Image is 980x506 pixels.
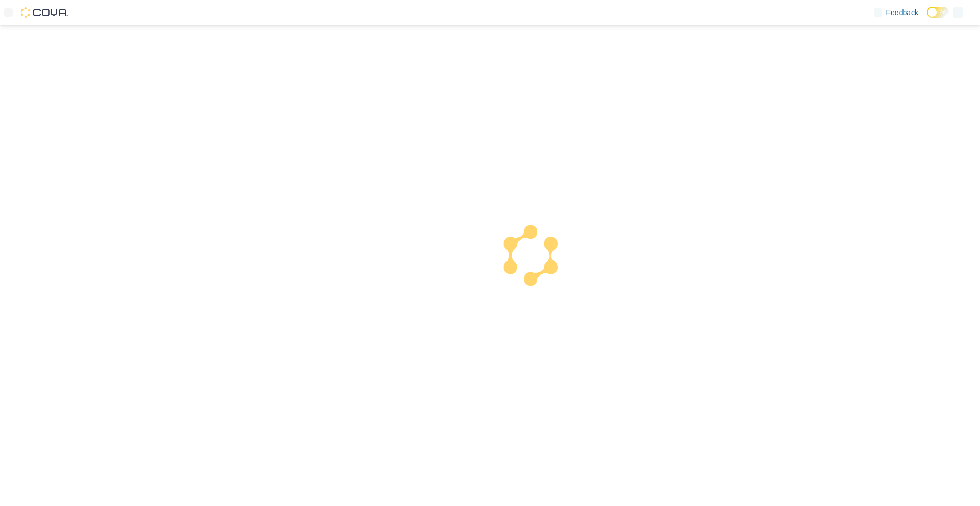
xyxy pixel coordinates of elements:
[21,7,68,18] img: Cova
[870,2,923,23] a: Feedback
[886,7,918,18] span: Feedback
[490,217,569,296] img: cova-loader
[927,7,949,18] input: Dark Mode
[927,18,927,18] span: Dark Mode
